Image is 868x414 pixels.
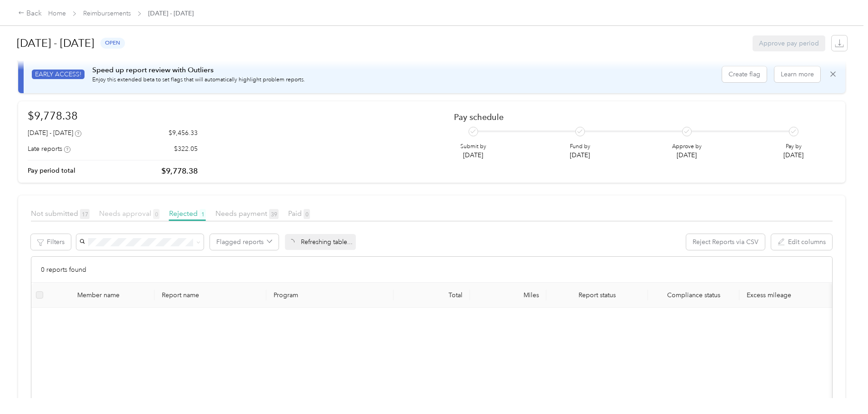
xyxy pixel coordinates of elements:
th: Report name [155,283,266,308]
span: 17 [80,209,90,219]
h2: Pay schedule [454,112,820,122]
div: Miles [477,291,539,299]
p: Pay by [783,143,803,151]
span: Report status [554,291,641,299]
p: Enjoy this extended beta to set flags that will automatically highlight problem reports. [92,76,305,84]
iframe: Everlance-gr Chat Button Frame [817,363,868,414]
a: Home [48,10,66,17]
p: Speed up report review with Outliers [92,65,305,76]
p: [DATE] [460,150,486,160]
div: Late reports [28,144,70,154]
span: EARLY ACCESS! [32,70,85,79]
span: Compliance status [655,291,732,299]
div: Back [18,8,42,19]
button: Create flag [722,66,767,82]
p: [DATE] [570,150,590,160]
div: 0 reports found [31,257,832,283]
span: Needs payment [215,209,279,218]
span: 39 [269,209,279,219]
span: Not submitted [31,209,90,218]
span: Needs approval [99,209,160,218]
p: [DATE] [672,150,702,160]
p: $9,456.33 [169,128,198,138]
span: 0 [304,209,310,219]
span: Paid [288,209,310,218]
p: Fund by [570,143,590,151]
p: Excess mileage [747,291,825,299]
h1: $9,778.38 [28,108,198,124]
th: Member name [48,283,155,308]
a: Reimbursements [83,10,131,17]
span: 1 [200,209,206,219]
span: 0 [153,209,160,219]
th: Program [266,283,394,308]
span: [DATE] - [DATE] [148,9,194,18]
div: Refreshing table... [285,234,356,250]
button: Flagged reports [210,234,279,250]
div: [DATE] - [DATE] [28,128,81,138]
span: open [100,38,125,48]
span: Rejected [169,209,206,218]
p: $322.05 [174,144,198,154]
div: Total [401,291,463,299]
p: [DATE] [783,150,803,160]
button: Edit columns [771,234,832,250]
p: Submit by [460,143,486,151]
button: Filters [31,234,71,250]
button: Reject Reports via CSV [686,234,765,250]
button: Learn more [774,66,820,82]
div: Member name [77,291,147,299]
p: Approve by [672,143,702,151]
p: $9,778.38 [161,165,198,177]
h1: [DATE] - [DATE] [17,32,94,54]
p: Pay period total [28,166,75,175]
